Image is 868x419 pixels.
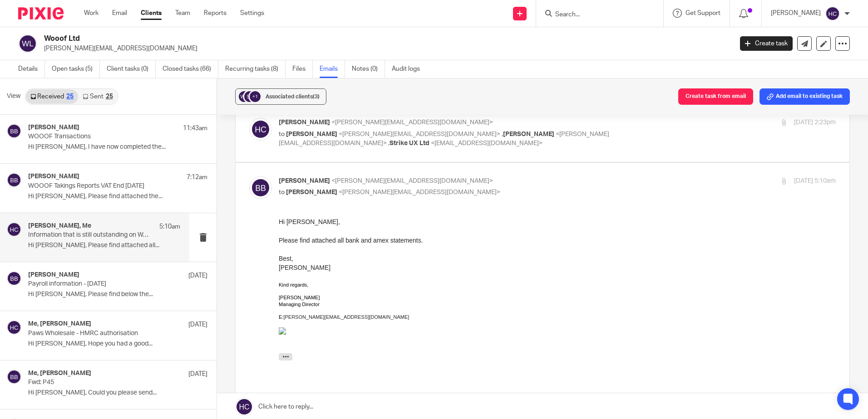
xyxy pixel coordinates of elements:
[106,93,113,100] div: 25
[204,9,227,18] a: Reports
[5,97,130,102] a: [PERSON_NAME][EMAIL_ADDRESS][DOMAIN_NAME]
[183,124,207,133] p: 11:43am
[112,9,127,18] a: Email
[503,131,554,137] span: [PERSON_NAME]
[759,88,850,105] button: Add email to existing task
[7,124,21,138] img: svg%3E
[28,379,172,386] p: Fwd: P45
[28,143,207,151] p: Hi [PERSON_NAME], I have now completed the...
[187,173,207,182] p: 7:12am
[331,178,493,184] span: <[PERSON_NAME][EMAIL_ADDRESS][DOMAIN_NAME]>
[28,173,79,180] h4: [PERSON_NAME]
[286,189,337,195] span: [PERSON_NAME]
[237,90,251,103] img: svg%3E
[28,133,172,141] p: WOOOF Transactions
[240,9,264,18] a: Settings
[331,119,493,126] span: <[PERSON_NAME][EMAIL_ADDRESS][DOMAIN_NAME]>
[794,176,836,186] p: [DATE] 5:10am
[794,118,836,127] p: [DATE] 2:23pm
[28,124,79,132] h4: [PERSON_NAME]
[320,60,345,78] a: Emails
[771,9,821,18] p: [PERSON_NAME]
[279,119,330,126] span: [PERSON_NAME]
[249,118,272,141] img: svg%3E
[7,320,21,335] img: svg%3E
[250,91,261,102] div: +1
[28,320,91,328] h4: Me, [PERSON_NAME]
[825,6,840,21] img: svg%3E
[175,9,190,18] a: Team
[107,60,156,78] a: Client tasks (0)
[225,60,286,78] a: Recurring tasks (8)
[235,88,326,105] button: +1 Associated clients(3)
[431,140,542,146] span: <[EMAIL_ADDRESS][DOMAIN_NAME]>
[66,93,74,100] div: 25
[28,193,207,200] p: Hi [PERSON_NAME], Please find attached the...
[390,140,429,146] span: Strike UX Ltd
[686,10,720,16] span: Get Support
[388,140,390,146] span: ,
[84,9,99,18] a: Work
[188,320,207,329] p: [DATE]
[28,231,150,239] p: Information that is still outstanding on Wooof
[279,131,285,137] span: to
[188,370,207,379] p: [DATE]
[28,330,172,337] p: Paws Wholesale - HMRC authorisation
[28,242,180,249] p: Hi [PERSON_NAME], Please find attached all...
[159,222,180,231] p: 5:10am
[7,222,21,237] img: svg%3E
[249,176,272,199] img: svg%3E
[28,291,207,298] p: Hi [PERSON_NAME], Please find below the...
[243,90,256,103] img: svg%3E
[7,92,20,101] span: View
[279,189,285,195] span: to
[28,280,172,288] p: Payroll information - [DATE]
[352,60,385,78] a: Notes (0)
[26,89,78,104] a: Received25
[554,11,636,19] input: Search
[18,7,64,19] img: Pixie
[339,131,500,137] span: <[PERSON_NAME][EMAIL_ADDRESS][DOMAIN_NAME]>
[678,88,753,105] button: Create task from email
[28,370,91,377] h4: Me, [PERSON_NAME]
[28,182,172,190] p: WOOOF Takings Reports VAT End [DATE]
[339,189,500,195] span: <[PERSON_NAME][EMAIL_ADDRESS][DOMAIN_NAME]>
[28,389,207,397] p: Hi [PERSON_NAME], Could you please send...
[740,36,793,51] a: Create task
[28,340,207,348] p: Hi [PERSON_NAME], Hope you had a good...
[279,178,330,184] span: [PERSON_NAME]
[7,173,21,187] img: svg%3E
[52,60,100,78] a: Open tasks (5)
[266,94,320,99] span: Associated clients
[28,271,79,279] h4: [PERSON_NAME]
[18,60,45,78] a: Details
[7,370,21,384] img: svg%3E
[188,271,207,280] p: [DATE]
[18,34,37,53] img: svg%3E
[44,44,726,53] p: [PERSON_NAME][EMAIL_ADDRESS][DOMAIN_NAME]
[313,94,320,99] span: (3)
[78,89,117,104] a: Sent25
[28,222,91,230] h4: [PERSON_NAME], Me
[392,60,427,78] a: Audit logs
[141,9,162,18] a: Clients
[163,60,218,78] a: Closed tasks (66)
[44,34,590,44] h2: Wooof Ltd
[286,131,337,137] span: [PERSON_NAME]
[502,131,503,137] span: ,
[7,271,21,286] img: svg%3E
[292,60,313,78] a: Files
